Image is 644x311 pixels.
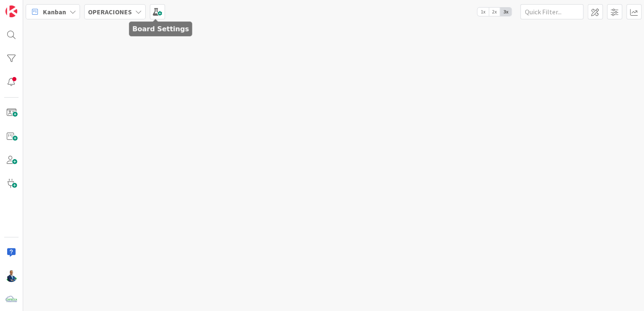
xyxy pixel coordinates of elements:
img: GA [5,270,17,282]
span: 3x [500,8,511,16]
b: OPERACIONES [88,8,132,16]
span: 2x [489,8,500,16]
h5: Board Settings [132,25,189,33]
img: avatar [5,294,17,306]
span: 1x [477,8,489,16]
img: Visit kanbanzone.com [5,5,17,17]
span: Kanban [43,7,66,17]
input: Quick Filter... [520,4,583,19]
